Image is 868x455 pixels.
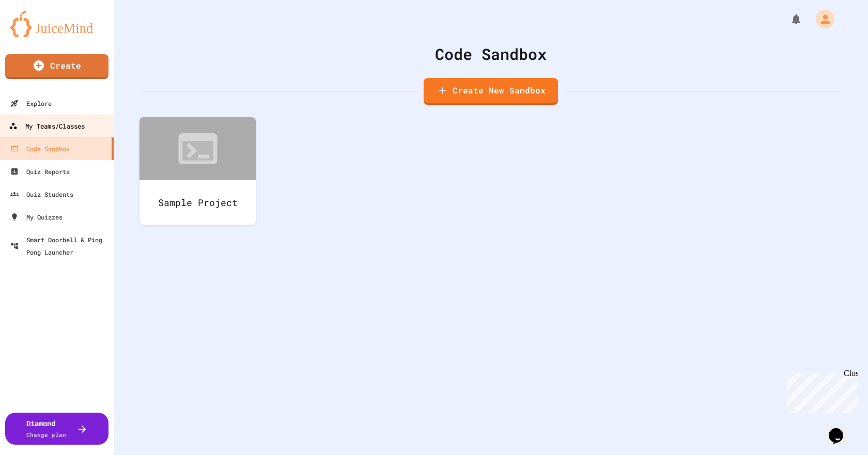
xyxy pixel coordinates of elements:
div: My Notifications [771,10,805,28]
iframe: chat widget [825,414,858,445]
a: Sample Project [139,117,256,225]
div: Sample Project [139,180,256,225]
div: Smart Doorbell & Ping Pong Launcher [10,233,110,258]
a: Create [5,54,109,79]
span: Change plan [26,431,66,438]
div: My Quizzes [10,211,63,223]
button: DiamondChange plan [5,413,109,445]
div: Quiz Reports [10,165,70,178]
div: My Teams/Classes [9,120,85,133]
div: My Account [805,7,837,31]
div: Explore [10,97,52,109]
div: Quiz Students [10,188,73,200]
div: Code Sandbox [10,143,70,155]
div: Code Sandbox [139,42,842,66]
div: Chat with us now!Close [4,4,71,66]
img: logo-orange.svg [10,10,103,37]
div: Diamond [26,418,66,440]
a: Create New Sandbox [424,78,558,105]
iframe: chat widget [782,369,858,413]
